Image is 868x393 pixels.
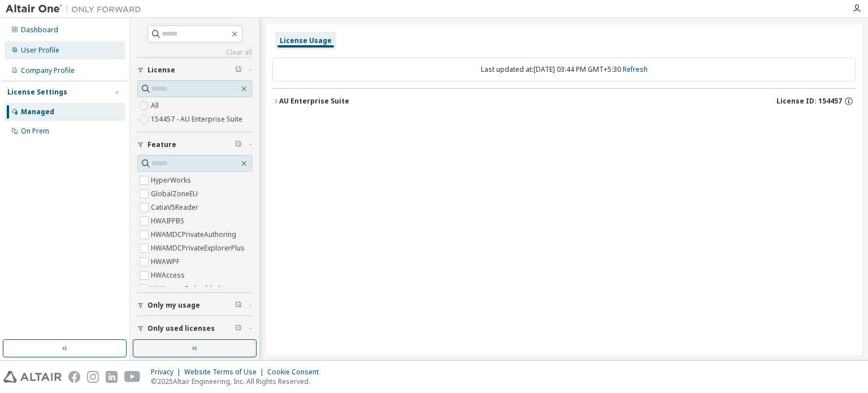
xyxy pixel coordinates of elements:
[267,368,325,377] div: Cookie Consent
[147,140,176,149] span: Feature
[151,228,238,241] label: HWAMDCPrivateAuthoring
[184,368,267,377] div: Website Terms of Use
[235,66,242,75] span: Clear filter
[147,66,175,75] span: License
[21,66,75,75] div: Company Profile
[279,97,349,106] div: AU Enterprise Suite
[151,187,200,201] label: GlobalZoneEU
[147,324,215,333] span: Only used licenses
[7,88,67,97] div: License Settings
[280,36,332,45] div: License Usage
[137,293,252,318] button: Only my usage
[151,368,184,377] div: Privacy
[21,107,54,116] div: Managed
[87,371,99,383] img: instagram.svg
[272,89,856,114] button: AU Enterprise SuiteLicense ID: 154457
[151,282,223,296] label: HWAccessEmbedded
[235,301,242,310] span: Clear filter
[21,46,59,55] div: User Profile
[151,99,161,113] label: All
[137,58,252,83] button: License
[151,174,193,187] label: HyperWorks
[151,214,186,228] label: HWAIFPBS
[68,371,80,383] img: facebook.svg
[151,377,325,386] p: © 2025 Altair Engineering, Inc. All Rights Reserved.
[137,132,252,157] button: Feature
[124,371,141,383] img: youtube.svg
[272,58,856,81] div: Last updated at: [DATE] 03:44 PM GMT+5:30
[151,255,182,269] label: HWAWPF
[235,140,242,149] span: Clear filter
[21,25,58,34] div: Dashboard
[6,3,147,15] img: Altair One
[137,48,252,57] a: Clear all
[235,324,242,333] span: Clear filter
[106,371,118,383] img: linkedin.svg
[151,113,245,126] label: 154457 - AU Enterprise Suite
[137,316,252,341] button: Only used licenses
[151,201,201,214] label: CatiaV5Reader
[21,127,49,136] div: On Prem
[151,241,247,255] label: HWAMDCPrivateExplorerPlus
[623,64,648,74] a: Refresh
[3,371,62,383] img: altair_logo.svg
[776,97,842,106] span: License ID: 154457
[151,269,187,282] label: HWAccess
[147,301,200,310] span: Only my usage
